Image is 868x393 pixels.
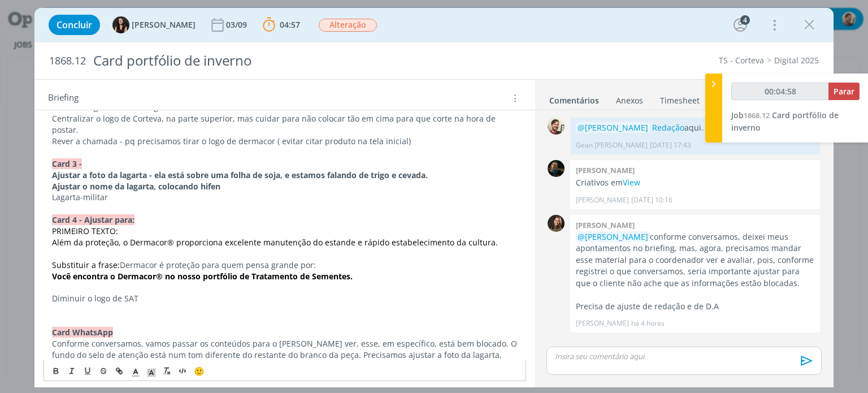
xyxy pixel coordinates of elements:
strong: Você encontra o Dermacor® no nosso portfólio de Tratamento de Sementes. [52,271,353,282]
div: Card portfólio de inverno [88,47,493,75]
span: Alteração [319,19,377,32]
p: Centralizar o logo de Corteva, na parte superior, mas cuidar para não colocar tão em cima para qu... [52,113,517,136]
span: Briefing [48,91,79,106]
span: 1868.12 [744,110,770,120]
span: @[PERSON_NAME] [578,231,648,242]
span: [DATE] 10:16 [631,195,672,205]
div: 03/09 [226,21,249,29]
span: 1868.12 [49,55,86,67]
span: Cor do Texto [128,364,144,378]
a: Timesheet [659,90,700,106]
a: View [623,177,640,188]
img: G [548,118,565,135]
p: aqui. [576,122,814,133]
span: Parar [834,86,854,97]
p: conforme conversamos, deixei meus apontamentos no briefing, mas, agora, precisamos mandar esse ma... [576,231,814,289]
strong: Card WhatsApp [52,327,113,338]
span: @[PERSON_NAME] [578,122,648,133]
div: 4 [740,15,750,25]
b: [PERSON_NAME] [576,165,635,175]
a: Digital 2025 [774,55,819,66]
button: 04:57 [260,16,303,34]
p: Conforme conversamos, vamos passar os conteúdos para o [PERSON_NAME] ver, esse, em específico, es... [52,338,517,372]
span: há 4 horas [631,318,665,329]
button: 4 [731,16,749,34]
span: [DATE] 17:43 [650,140,691,150]
button: 🙂 [191,364,207,378]
p: Dermacor é proteção para quem pensa grande por: [52,260,517,271]
a: Redação [652,122,684,133]
p: Lagarta-militar [52,192,517,203]
span: Cor de Fundo [144,364,159,378]
p: [PERSON_NAME] [576,318,629,329]
p: Gean [PERSON_NAME] [576,140,648,150]
strong: Ajustar a foto da lagarta - ela está sobre uma folha de soja, e estamos falando de trigo e cevada. [52,170,428,180]
span: 🙂 [194,365,205,377]
a: Comentários [549,90,600,106]
span: Substituir a frase: [52,260,120,270]
span: 04:57 [280,19,300,30]
strong: Ajustar o nome da lagarta, colocando hifen [52,181,220,192]
img: J [548,215,565,232]
span: Concluir [57,20,92,29]
span: PRIMEIRO TEXTO: [52,226,118,236]
p: [PERSON_NAME] [576,195,629,205]
button: Concluir [49,15,100,35]
img: M [548,160,565,177]
p: Criativos em [576,177,814,188]
strong: Card 3 - [52,158,82,169]
button: Parar [828,83,860,100]
span: [PERSON_NAME] [132,21,196,29]
img: I [112,16,129,33]
span: Card portfólio de inverno [731,110,839,133]
b: [PERSON_NAME] [576,220,635,230]
div: dialog [34,8,833,387]
p: Precisa de ajuste de redação e de D.A [576,301,814,312]
a: Job1868.12Card portfólio de inverno [731,110,839,133]
p: Rever a chamada - pq precisamos tirar o logo de dermacor ( evitar citar produto na tela inicial) [52,136,517,147]
strong: Card 4 - Ajustar para: [52,214,134,225]
p: Diminuir o logo de SAT [52,293,517,304]
span: Além da proteção, o Dermacor® proporciona excelente manutenção do estande e rápido estabeleciment... [52,237,498,248]
a: TS - Corteva [719,55,764,66]
button: I[PERSON_NAME] [112,16,196,33]
div: Anexos [616,95,643,106]
button: Alteração [318,18,377,32]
